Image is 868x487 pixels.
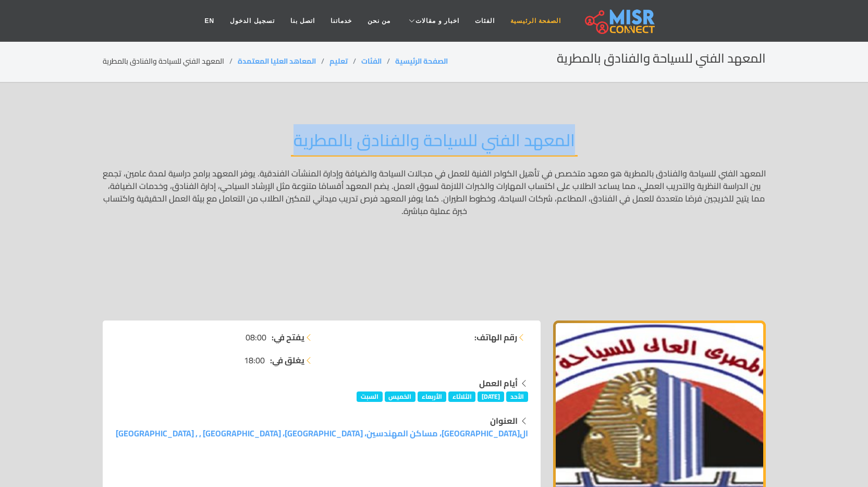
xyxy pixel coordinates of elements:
[585,8,655,34] img: main.misr_connect
[478,391,504,402] span: [DATE]
[395,54,448,68] a: الصفحة الرئيسية
[479,375,518,391] strong: أيام العمل
[398,11,467,31] a: اخبار و مقالات
[272,331,304,343] strong: يفتح في:
[246,331,266,343] span: 08:00
[360,11,398,31] a: من نحن
[244,354,265,366] span: 18:00
[385,391,416,402] span: الخميس
[474,331,517,343] strong: رقم الهاتف:
[323,11,360,31] a: خدماتنا
[291,130,578,157] h2: المعهد الفني للسياحة والفنادق بالمطرية
[503,11,569,31] a: الصفحة الرئيسية
[329,54,348,68] a: تعليم
[357,391,383,402] span: السبت
[283,11,323,31] a: اتصل بنا
[490,413,518,429] strong: العنوان
[116,425,528,441] a: ال[GEOGRAPHIC_DATA]، مساكن المهندسين، [GEOGRAPHIC_DATA]، [GEOGRAPHIC_DATA] , , [GEOGRAPHIC_DATA]
[415,16,459,26] span: اخبار و مقالات
[238,54,316,68] a: المعاهد العليا المعتمدة
[467,11,503,31] a: الفئات
[222,11,282,31] a: تسجيل الدخول
[361,54,382,68] a: الفئات
[418,391,446,402] span: الأربعاء
[557,51,766,66] h2: المعهد الفني للسياحة والفنادق بالمطرية
[506,391,528,402] span: الأحد
[103,167,766,305] p: المعهد الفني للسياحة والفنادق بالمطرية هو معهد متخصص في تأهيل الكوادر الفنية للعمل في مجالات السي...
[270,354,304,366] strong: يغلق في:
[103,56,238,67] li: المعهد الفني للسياحة والفنادق بالمطرية
[197,11,223,31] a: EN
[448,391,476,402] span: الثلاثاء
